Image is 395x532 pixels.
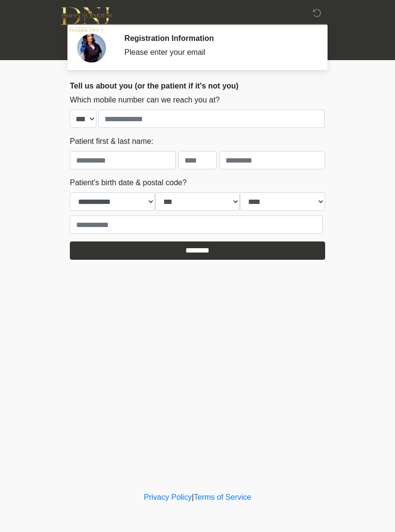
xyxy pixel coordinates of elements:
h2: Tell us about you (or the patient if it's not you) [70,81,325,90]
img: Agent Avatar [77,34,106,63]
label: Which mobile number can we reach you at? [70,94,220,106]
div: Please enter your email [124,47,311,58]
a: | [192,493,194,501]
img: DNJ Med Boutique Logo [60,7,112,32]
label: Patient first & last name: [70,136,153,147]
a: Terms of Service [194,493,251,501]
label: Patient's birth date & postal code? [70,177,186,189]
a: Privacy Policy [144,493,192,501]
